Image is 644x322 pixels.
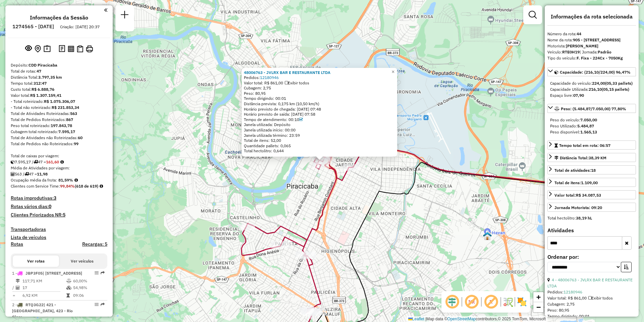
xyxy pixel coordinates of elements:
[95,271,99,275] em: Opções
[550,92,633,98] div: Espaço livre:
[16,279,20,283] i: Distância Total
[464,294,480,310] span: Exibir NR
[11,141,107,147] div: Total de Pedidos não Roteirizados:
[589,87,602,92] strong: 216,10
[547,313,636,319] div: Tempo dirigindo: 00:01
[554,168,596,173] span: Total de atividades:
[12,271,82,276] span: 1 -
[32,87,54,92] strong: R$ 6.888,76
[75,184,98,189] strong: (618 de 619)
[425,317,426,321] span: |
[244,143,395,149] div: Quantidade pallets: 0,065
[444,294,460,310] span: Ocultar deslocamento
[580,117,597,122] strong: 7.050,00
[260,75,279,80] a: 12180946
[580,129,597,134] strong: 1.565,13
[11,172,15,176] i: Total de Atividades
[244,70,330,75] strong: 48006763 - JVLRX BAR E RESTAURANTE LTDA
[66,279,71,283] i: % de utilização do peso
[52,105,79,110] strong: R$ 231.853,34
[598,49,611,54] strong: Padrão
[547,104,636,113] a: Peso: (5.484,87/7.050,00) 77,80%
[49,203,51,209] strong: 0
[547,178,636,187] a: Total de itens:1.109,00
[118,8,131,23] a: Nova sessão e pesquisa
[11,241,23,247] h4: Rotas
[12,302,73,319] span: 2 -
[70,111,77,116] strong: 563
[563,289,582,294] a: 12180946
[244,75,395,80] div: Pedidos:
[74,178,78,182] em: Média calculada utilizando a maior ocupação (%Peso ou %Cubagem) de cada rota da sessão. Rotas cro...
[547,31,636,37] div: Número da rota:
[63,212,65,218] strong: 5
[559,143,610,148] span: Tempo total em rota: 06:57
[58,177,73,183] strong: 81,59%
[244,133,395,138] div: Janela utilizada término: 23:59
[11,184,60,189] span: Clientes com Service Time:
[11,195,107,201] h4: Rotas improdutivas:
[46,159,59,164] strong: 161,60
[447,317,476,321] a: OpenStreetMap
[11,227,107,232] h4: Transportadoras
[550,123,633,129] div: Peso Utilizado:
[547,67,636,76] a: Capacidade: (216,10/224,00) 96,47%
[22,278,66,284] td: 117,71 KM
[244,122,395,127] div: Janela utilizada: Depósito
[11,129,107,135] div: Cubagem total roteirizado:
[11,111,107,117] div: Total de Atividades Roteirizadas:
[244,117,395,122] div: Tempo de atendimento: 00:10
[526,8,539,22] a: Exibir filtros
[34,160,38,164] i: Total de rotas
[244,101,395,107] div: Distância prevista: 0,175 km (10,50 km/h)
[536,293,541,301] span: +
[547,13,636,20] h4: Informações da rota selecionada
[547,203,636,212] a: Jornada Motorista: 09:20
[533,302,543,312] a: Zoom out
[75,44,85,54] button: Visualizar Romaneio
[550,117,597,122] span: Peso do veículo:
[12,24,54,30] h6: 1274565 - [DATE]
[561,106,626,111] span: Peso: (5.484,87/7.050,00) 77,80%
[30,14,88,21] h4: Informações da Sessão
[12,292,15,299] td: =
[60,184,75,189] strong: 99,84%
[11,212,107,218] h4: Clientes Priorizados NR:
[11,165,107,171] div: Média de Atividades por viagem:
[104,6,107,14] a: Clique aqui para minimizar o painel
[11,74,107,80] div: Distância Total:
[589,155,606,160] span: 38,39 KM
[11,177,57,183] span: Ocupação média da frota:
[547,253,636,261] label: Ordenar por:
[244,96,395,101] div: Tempo dirigindo: 00:01
[407,316,547,322] div: Map data © contributors,© 2025 TomTom, Microsoft
[483,232,492,240] img: 480 UDC Light Piracicaba
[605,81,633,86] strong: (05,33 pallets)
[73,292,105,299] td: 09:06
[11,171,107,177] div: 563 / 47 =
[101,271,105,275] em: Rota exportada
[13,255,59,267] button: Ver rotas
[547,289,636,295] div: Pedidos:
[244,112,395,117] div: Horário previsto de saída: [DATE] 07:58
[547,295,636,301] div: Valor total: R$ 861,00
[621,262,632,272] button: Ordem crescente
[54,195,56,201] strong: 3
[391,69,394,75] span: ×
[533,292,543,302] a: Zoom in
[547,301,575,307] span: Cubagem: 2,75
[11,160,15,164] i: Cubagem total roteirizado
[25,302,44,307] span: RTQ3G22
[42,44,52,54] button: Painel de Sugestão
[12,302,73,319] span: | 421 - [GEOGRAPHIC_DATA], 423 - Rio Claro
[573,37,621,42] strong: 905 - [STREET_ADDRESS]
[51,123,72,128] strong: 197.843,78
[11,117,107,123] div: Total de Pedidos Roteirizados:
[244,80,395,86] div: Valor total: R$ 861,00
[11,98,107,105] div: - Total roteirizado:
[244,91,266,96] span: Peso: 80,95
[580,49,611,54] span: | Jornada:
[547,308,569,313] span: Peso: 80,95
[11,86,107,92] div: Custo total:
[550,80,633,86] div: Capacidade do veículo:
